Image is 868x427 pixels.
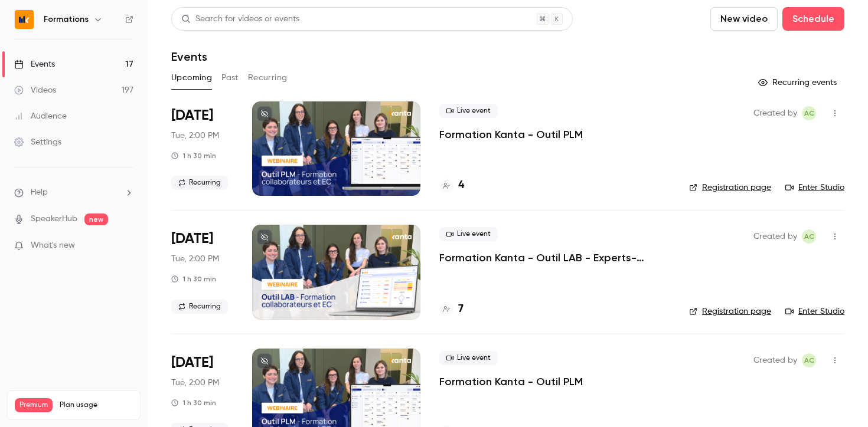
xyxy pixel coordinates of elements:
button: New video [710,7,778,31]
h4: 7 [458,301,464,317]
button: Schedule [782,7,844,31]
h6: Formations [44,14,89,25]
span: Created by [753,106,797,120]
a: 4 [439,178,464,193]
a: Registration page [689,182,771,193]
a: Enter Studio [785,306,844,317]
span: Created by [753,229,797,244]
iframe: Noticeable Trigger [119,241,133,251]
button: Recurring events [753,73,844,92]
a: Formation Kanta - Outil LAB - Experts-comptables et collaborateurs [439,251,670,265]
span: Recurring [171,176,228,190]
a: Registration page [689,306,771,317]
span: Live event [439,351,498,365]
div: Search for videos or events [181,13,299,25]
span: Tue, 2:00 PM [171,377,219,389]
span: AC [804,229,814,244]
span: [DATE] [171,353,213,372]
span: What's new [31,239,75,252]
div: 1 h 30 min [171,151,216,160]
div: 1 h 30 min [171,398,216,408]
a: Formation Kanta - Outil PLM [439,127,583,142]
div: Aug 26 Tue, 2:00 PM (Europe/Paris) [171,225,233,319]
span: Premium [15,398,53,412]
span: [DATE] [171,229,213,248]
div: 1 h 30 min [171,274,216,284]
span: Anaïs Cachelou [802,106,816,120]
a: SpeakerHub [31,213,77,225]
button: Past [221,68,239,87]
span: Anaïs Cachelou [802,229,816,244]
span: Help [31,186,48,199]
div: Settings [14,136,61,148]
span: Recurring [171,300,228,314]
span: Tue, 2:00 PM [171,130,219,142]
span: Live event [439,104,498,118]
span: [DATE] [171,106,213,125]
a: Enter Studio [785,182,844,193]
span: new [84,213,108,225]
li: help-dropdown-opener [14,186,133,199]
span: Anaïs Cachelou [802,353,816,367]
h4: 4 [458,178,464,193]
span: Live event [439,227,498,241]
button: Recurring [248,68,288,87]
span: AC [804,353,814,367]
a: 7 [439,301,464,317]
div: Videos [14,84,56,96]
h1: Events [171,50,207,64]
span: Created by [753,353,797,367]
img: Formations [15,10,34,29]
div: Events [14,58,55,70]
span: Plan usage [60,400,133,410]
a: Formation Kanta - Outil PLM [439,375,583,389]
span: Tue, 2:00 PM [171,253,219,265]
div: Audience [14,110,67,122]
div: Aug 26 Tue, 2:00 PM (Europe/Paris) [171,101,233,196]
button: Upcoming [171,68,212,87]
span: AC [804,106,814,120]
